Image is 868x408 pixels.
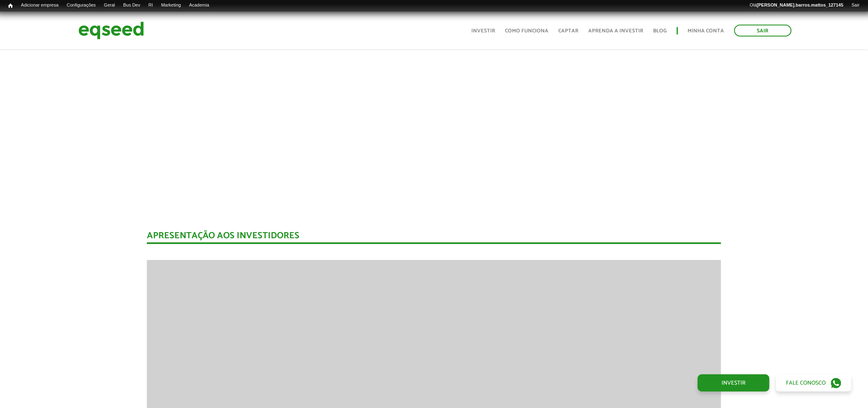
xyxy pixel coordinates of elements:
span: Início [8,3,13,9]
div: Apresentação aos investidores [147,231,722,244]
a: Geral [100,2,119,9]
a: RI [144,2,157,9]
a: Sair [847,2,864,9]
a: Fale conosco [776,374,852,392]
strong: [PERSON_NAME].barros.mattos_127145 [757,2,843,7]
a: Sair [734,25,792,36]
a: Início [4,2,17,10]
a: Academia [185,2,213,9]
a: Investir [698,374,770,392]
a: Como funciona [505,28,549,34]
a: Blog [653,28,667,34]
a: Olá[PERSON_NAME].barros.mattos_127145 [746,2,847,9]
a: Investir [472,28,496,34]
a: Aprenda a investir [589,28,644,34]
a: Captar [559,28,579,34]
a: Bus Dev [119,2,144,9]
a: Minha conta [688,28,724,34]
a: Adicionar empresa [17,2,63,9]
img: EqSeed [78,20,144,41]
a: Marketing [157,2,185,9]
a: Configurações [63,2,100,9]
